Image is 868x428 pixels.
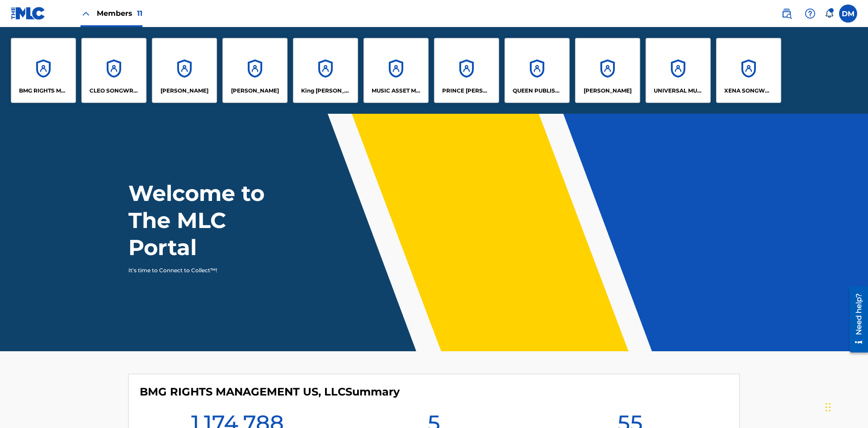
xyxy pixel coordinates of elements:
img: help [805,8,816,19]
p: XENA SONGWRITER [724,87,774,95]
p: King McTesterson [301,87,350,95]
h1: Welcome to The MLC Portal [128,180,297,261]
p: CLEO SONGWRITER [90,87,139,95]
p: EYAMA MCSINGER [231,87,279,95]
p: RONALD MCTESTERSON [584,87,632,95]
a: AccountsPRINCE [PERSON_NAME] [434,38,499,103]
p: It's time to Connect to Collect™! [128,266,285,274]
p: BMG RIGHTS MANAGEMENT US, LLC [19,87,68,95]
a: Accounts[PERSON_NAME] [575,38,640,103]
a: Accounts[PERSON_NAME] [152,38,217,103]
a: AccountsBMG RIGHTS MANAGEMENT US, LLC [11,38,76,103]
span: Members [97,8,142,19]
p: UNIVERSAL MUSIC PUB GROUP [654,87,703,95]
p: PRINCE MCTESTERSON [442,87,491,95]
a: AccountsXENA SONGWRITER [716,38,781,103]
h4: BMG RIGHTS MANAGEMENT US, LLC [140,385,400,399]
div: Notifications [825,9,834,18]
img: MLC Logo [11,7,46,20]
a: Public Search [778,5,796,23]
img: search [781,8,792,19]
a: AccountsMUSIC ASSET MANAGEMENT (MAM) [363,38,429,103]
p: QUEEN PUBLISHA [513,87,562,95]
div: Help [801,5,819,23]
p: MUSIC ASSET MANAGEMENT (MAM) [372,87,421,95]
iframe: Chat Widget [823,385,868,428]
p: ELVIS COSTELLO [160,87,208,95]
a: AccountsUNIVERSAL MUSIC PUB GROUP [646,38,711,103]
div: Drag [826,394,831,421]
a: AccountsQUEEN PUBLISHA [505,38,570,103]
a: Accounts[PERSON_NAME] [222,38,288,103]
iframe: Resource Center [843,283,868,357]
a: AccountsCLEO SONGWRITER [81,38,146,103]
img: Close [80,8,91,19]
a: AccountsKing [PERSON_NAME] [293,38,358,103]
span: 11 [137,9,142,18]
div: User Menu [839,5,857,23]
